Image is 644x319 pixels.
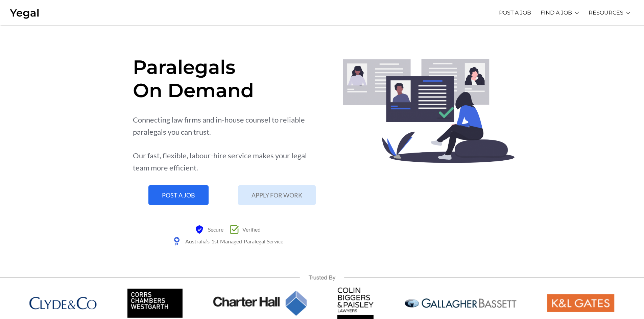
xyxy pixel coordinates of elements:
a: POST A JOB [148,185,209,205]
span: Verified [241,223,261,235]
div: Connecting law firms and in-house counsel to reliable paralegals you can trust. [133,114,323,138]
a: RESOURCES [589,3,623,22]
span: POST A JOB [162,192,195,198]
a: FIND A JOB [541,3,572,22]
a: APPLY FOR WORK [238,185,316,205]
a: POST A JOB [499,3,531,22]
h1: Paralegals On Demand [133,55,323,102]
span: Australia’s 1st Managed Paralegal Service [184,235,283,247]
div: Our fast, flexible, labour-hire service makes your legal team more efficient. [133,150,323,174]
span: Secure [206,223,223,235]
span: APPLY FOR WORK [252,192,302,198]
